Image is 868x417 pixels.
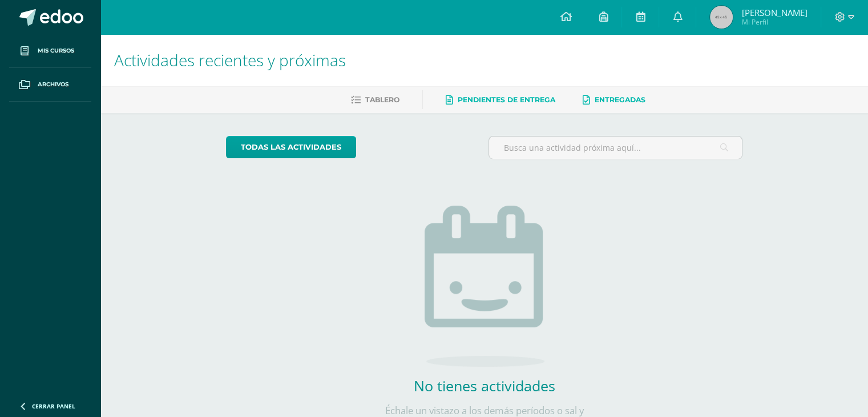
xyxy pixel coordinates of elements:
span: Mis cursos [38,46,74,55]
a: Mis cursos [9,34,91,68]
img: 45x45 [710,6,733,29]
span: Actividades recientes y próximas [114,49,346,71]
span: Archivos [38,80,68,89]
span: Cerrar panel [32,402,75,410]
span: Mi Perfil [741,17,807,27]
a: Tablero [351,91,399,109]
a: todas las Actividades [226,136,356,158]
span: [PERSON_NAME] [741,7,807,18]
a: Pendientes de entrega [446,91,555,109]
a: Archivos [9,68,91,102]
h2: No tienes actividades [370,376,599,395]
img: no_activities.png [425,206,544,367]
span: Pendientes de entrega [458,95,555,104]
span: Entregadas [595,95,645,104]
span: Tablero [365,95,399,104]
input: Busca una actividad próxima aquí... [489,137,742,159]
a: Entregadas [583,91,645,109]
